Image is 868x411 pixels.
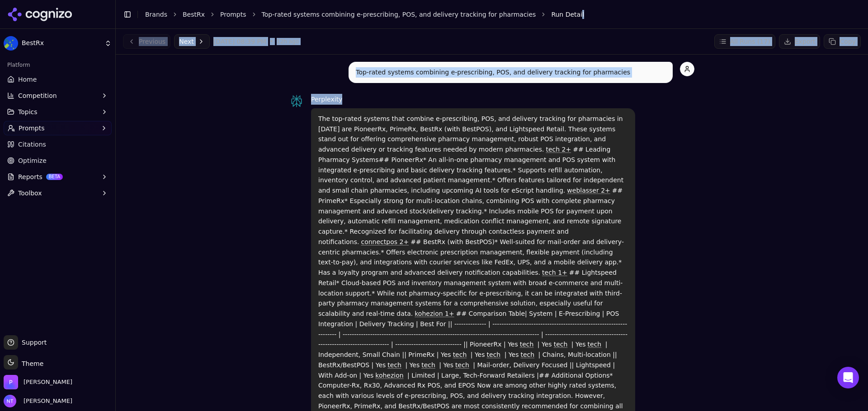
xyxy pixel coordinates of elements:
[270,38,273,45] span: •
[520,341,534,348] a: tech
[18,172,42,181] span: Reports
[837,367,859,388] div: Open Intercom Messenger
[4,375,72,389] button: Open organization switcher
[361,238,409,245] a: connectpos 2+
[19,124,45,133] span: Prompts
[455,361,469,369] a: tech
[554,341,568,348] a: tech
[520,351,534,358] a: tech
[4,58,112,72] div: Platform
[542,269,567,276] a: tech 1+
[4,121,112,135] button: Prompts
[18,338,47,347] span: Support
[4,4,132,12] p: Analytics Inspector 1.7.0
[20,397,72,405] span: [PERSON_NAME]
[4,395,72,407] button: Open user button
[174,34,210,49] button: Next
[18,189,42,198] span: Toolbox
[4,36,18,51] img: BestRx
[4,105,112,119] button: Topics
[567,187,610,194] a: weblasser 2+
[4,153,112,168] a: Optimize
[4,72,112,87] a: Home
[18,75,37,84] span: Home
[453,351,467,358] a: tech
[220,10,246,19] a: Prompts
[4,170,112,184] button: ReportsBETA
[4,186,112,200] button: Toolbox
[311,96,342,103] span: Perplexity
[546,146,571,153] a: tech 2+
[714,34,775,49] button: All Runs (17)
[387,361,401,369] a: tech
[4,137,112,152] a: Citations
[213,37,266,46] span: [DATE] 08:39 PM
[18,156,47,165] span: Optimize
[779,34,821,49] button: Export
[18,91,57,100] span: Competition
[824,34,861,49] button: Copy
[415,310,454,317] a: kohezion 1+
[18,140,46,149] span: Citations
[4,22,132,36] h5: Bazaarvoice Analytics content is not detected on this page.
[145,11,167,18] a: Brands
[487,351,501,358] a: tech
[262,10,536,19] a: Top-rated systems combining e-prescribing, POS, and delivery tracking for pharmacies
[588,341,602,348] a: tech
[24,378,72,386] span: Perrill
[375,372,403,379] a: kohezion
[22,39,101,47] span: BestRx
[4,88,112,103] button: Competition
[421,361,435,369] a: tech
[277,38,299,45] span: 12h ago
[18,360,43,367] span: Theme
[145,10,843,19] nav: breadcrumb
[551,10,584,19] span: Run Detail
[4,375,18,389] img: Perrill
[18,107,38,116] span: Topics
[356,67,665,78] p: Top-rated systems combining e-prescribing, POS, and delivery tracking for pharmacies
[183,10,205,19] a: BestRx
[4,51,55,58] a: Enable Validation
[46,174,63,180] span: BETA
[4,51,55,58] abbr: Enabling validation will send analytics events to the Bazaarvoice validation service. If an event...
[4,395,16,407] img: Nate Tower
